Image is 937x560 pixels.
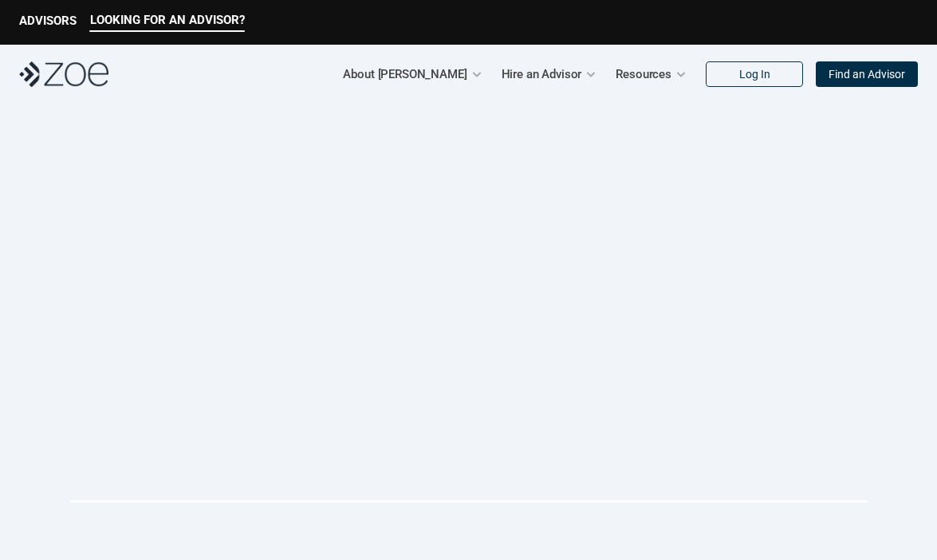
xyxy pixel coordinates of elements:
[816,61,918,87] a: Find an Advisor
[70,246,435,276] h1: Advisor Vetting Process
[739,68,770,81] p: Log In
[706,61,803,87] a: Log In
[502,62,582,86] p: Hire an Advisor
[616,62,671,86] p: Resources
[90,13,245,27] p: LOOKING FOR AN ADVISOR?
[829,68,905,81] p: Find an Advisor
[19,14,77,28] p: ADVISORS
[343,62,467,86] p: About [PERSON_NAME]
[70,340,343,436] h2: We are committed to finding someone you feel comfortable with to manage your wealth. [PERSON_NAME...
[70,292,343,340] h2: You deserve an advisor you can trust.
